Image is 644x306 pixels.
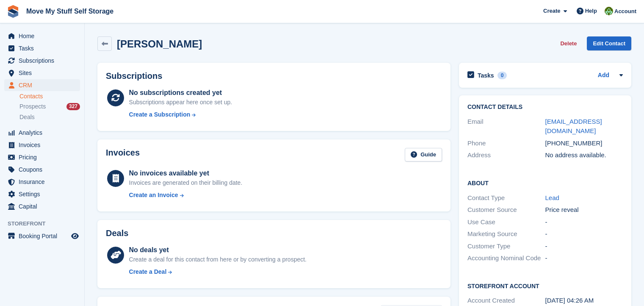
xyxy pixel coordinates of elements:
a: Preview store [70,231,80,241]
span: Analytics [19,127,69,139]
a: menu [4,151,80,163]
span: Storefront [8,220,84,228]
div: Create a Deal [129,267,167,276]
div: Phone [467,139,545,148]
a: menu [4,230,80,242]
a: menu [4,188,80,200]
div: Create a Subscription [129,110,191,119]
a: menu [4,55,80,67]
div: Price reveal [545,205,623,215]
span: Help [585,7,597,15]
h2: Subscriptions [106,71,442,81]
div: Email [467,117,545,136]
span: Insurance [19,176,69,188]
a: menu [4,79,80,91]
div: - [545,229,623,239]
a: menu [4,67,80,79]
h2: Storefront Account [467,281,623,290]
a: Edit Contact [587,36,631,50]
span: Sites [19,67,69,79]
a: Prospects 327 [19,102,80,111]
div: 0 [498,72,507,79]
div: No deals yet [129,245,307,255]
h2: [PERSON_NAME] [117,38,202,50]
span: Invoices [19,139,69,151]
button: Delete [557,36,580,50]
span: Settings [19,188,69,200]
span: Deals [19,113,35,121]
div: Create a deal for this contact from here or by converting a prospect. [129,255,307,264]
a: Guide [405,148,442,162]
a: menu [4,127,80,139]
a: menu [4,176,80,188]
h2: Deals [106,228,128,238]
div: Subscriptions appear here once set up. [129,98,232,107]
a: Move My Stuff Self Storage [23,4,117,18]
div: Customer Source [467,205,545,215]
h2: Tasks [478,72,494,79]
div: Marketing Source [467,229,545,239]
div: No address available. [545,150,623,160]
div: Customer Type [467,242,545,251]
div: [PHONE_NUMBER] [545,139,623,148]
span: Capital [19,200,69,212]
h2: Invoices [106,148,140,162]
div: 327 [66,103,80,110]
div: Invoices are generated on their billing date. [129,178,243,187]
div: - [545,253,623,263]
span: Tasks [19,42,69,54]
div: [DATE] 04:26 AM [545,296,623,306]
a: [EMAIL_ADDRESS][DOMAIN_NAME] [545,118,602,135]
div: Use Case [467,217,545,227]
span: Coupons [19,164,69,175]
a: Create a Subscription [129,110,232,119]
span: Account [614,7,636,16]
div: - [545,217,623,227]
span: Home [19,30,69,42]
h2: Contact Details [467,104,623,111]
div: No invoices available yet [129,168,243,178]
a: menu [4,200,80,212]
span: Subscriptions [19,55,69,67]
span: CRM [19,79,69,91]
a: Deals [19,113,80,122]
span: Create [543,7,560,15]
div: Contact Type [467,193,545,203]
div: Account Created [467,296,545,306]
a: Create an Invoice [129,191,243,200]
img: Joel Booth [605,7,613,15]
img: stora-icon-8386f47178a22dfd0bd8f6a31ec36ba5ce8667c1dd55bd0f319d3a0aa187defe.svg [7,5,19,18]
div: Address [467,150,545,160]
h2: About [467,178,623,187]
div: Create an Invoice [129,191,178,200]
a: Lead [545,194,559,201]
span: Prospects [19,103,46,111]
a: menu [4,42,80,54]
a: Add [598,71,609,81]
span: Booking Portal [19,230,69,242]
div: Accounting Nominal Code [467,253,545,263]
a: menu [4,164,80,175]
a: Contacts [19,92,80,100]
div: - [545,242,623,251]
a: Create a Deal [129,267,307,276]
div: No subscriptions created yet [129,88,232,98]
span: Pricing [19,151,69,163]
a: menu [4,30,80,42]
a: menu [4,139,80,151]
